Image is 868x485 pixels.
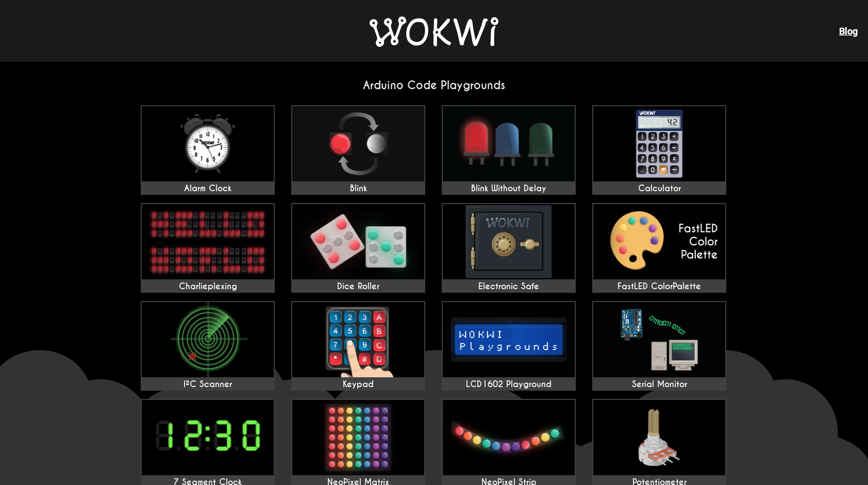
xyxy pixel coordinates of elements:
a: FastLED ColorPalette [592,203,726,293]
img: Potentiometer [593,400,725,475]
div: Serial Monitor [593,379,725,390]
div: Dice Roller [292,281,424,292]
img: Blink [292,106,424,181]
a: Charlieplexing [141,203,275,293]
img: Electronic Safe [443,204,575,279]
a: Blog [839,26,858,37]
a: LCD1602 Playground [442,301,576,391]
div: I²C Scanner [142,379,274,390]
div: FastLED ColorPalette [593,281,725,292]
img: NeoPixel Matrix [292,400,424,475]
a: Keypad [291,301,425,391]
img: Dice Roller [292,204,424,279]
div: LCD1602 Playground [443,379,575,390]
img: I²C Scanner [142,302,274,377]
img: Keypad [292,302,424,377]
a: Blink Without Delay [442,105,576,195]
img: Serial Monitor [593,302,725,377]
img: Alarm Clock [142,106,274,181]
div: Calculator [593,183,725,194]
a: Serial Monitor [592,301,726,391]
a: Calculator [592,105,726,195]
div: Keypad [292,379,424,390]
a: I²C Scanner [141,301,275,391]
img: 7 Segment Clock [142,400,274,475]
div: Electronic Safe [443,281,575,292]
img: LCD1602 Playground [443,302,575,377]
a: Dice Roller [291,203,425,293]
img: Calculator [593,106,725,181]
div: Alarm Clock [142,183,274,194]
a: Blink [291,105,425,195]
a: Electronic Safe [442,203,576,293]
img: Charlieplexing [142,204,274,279]
h2: Arduino Code Playgrounds [132,78,736,92]
div: Charlieplexing [142,281,274,292]
img: Blink Without Delay [443,106,575,181]
img: Wokwi [370,16,498,47]
img: NeoPixel Strip [443,400,575,475]
a: Alarm Clock [141,105,275,195]
img: FastLED ColorPalette [593,204,725,279]
div: Blink [292,183,424,194]
div: Blink Without Delay [443,183,575,194]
